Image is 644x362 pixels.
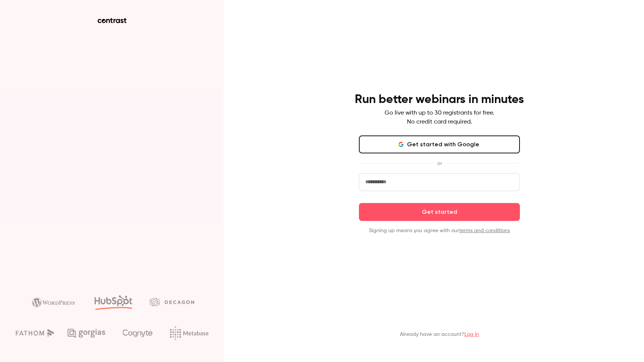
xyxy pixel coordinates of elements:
[149,298,194,306] img: decagon
[400,331,479,338] p: Already have an account?
[385,109,494,127] p: Go live with up to 30 registrants for free. No credit card required.
[359,135,520,153] button: Get started with Google
[464,332,479,337] a: Log in
[459,228,510,233] a: terms and conditions
[433,159,446,167] span: or
[359,227,520,234] p: Signing up means you agree with our
[355,92,524,107] h4: Run better webinars in minutes
[359,203,520,221] button: Get started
